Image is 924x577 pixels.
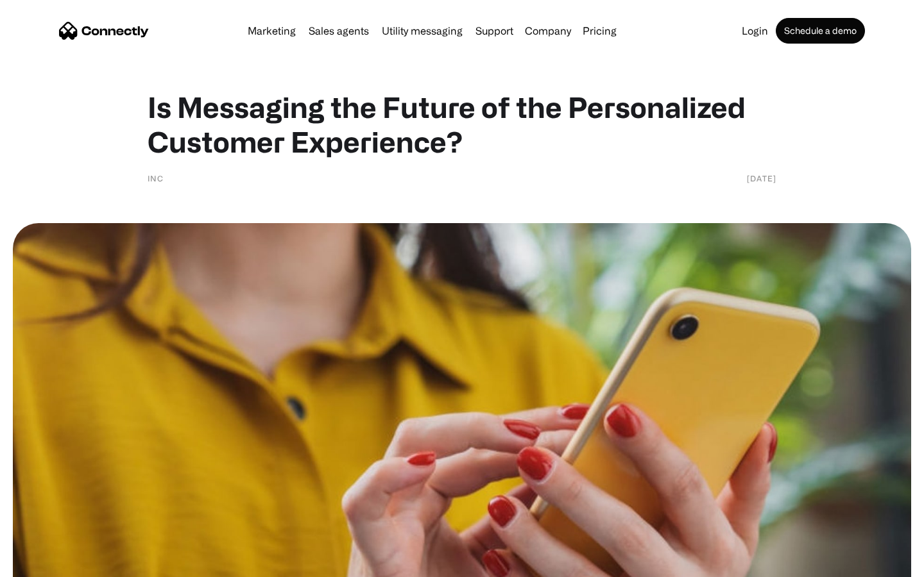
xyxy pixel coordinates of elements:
[577,26,622,36] a: Pricing
[525,22,571,40] div: Company
[243,26,301,36] a: Marketing
[13,555,77,573] aside: Language selected: English
[26,555,77,573] ul: Language list
[377,26,468,36] a: Utility messaging
[737,26,773,36] a: Login
[776,18,865,44] a: Schedule a demo
[470,26,518,36] a: Support
[747,172,776,185] div: [DATE]
[304,26,374,36] a: Sales agents
[148,172,164,185] div: Inc
[148,90,776,159] h1: Is Messaging the Future of the Personalized Customer Experience?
